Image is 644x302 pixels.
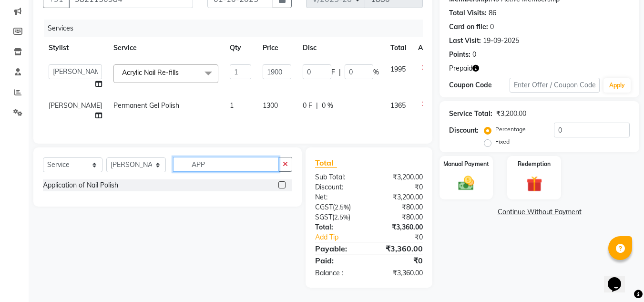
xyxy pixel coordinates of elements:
[230,101,234,110] span: 1
[490,22,494,32] div: 0
[308,212,369,222] div: ( )
[179,68,183,77] a: x
[441,207,637,217] a: Continue Without Payment
[449,63,472,73] span: Prepaid
[369,243,430,254] div: ₹3,360.00
[449,36,481,46] div: Last Visit:
[369,202,430,212] div: ₹80.00
[385,37,412,59] th: Total
[49,101,102,110] span: [PERSON_NAME]
[108,37,224,59] th: Service
[308,243,369,254] div: Payable:
[604,264,634,292] iframe: chat widget
[369,268,430,278] div: ₹3,360.00
[369,182,430,192] div: ₹0
[369,222,430,232] div: ₹3,360.00
[315,158,337,168] span: Total
[489,8,496,18] div: 86
[315,213,332,221] span: SGST
[297,37,385,59] th: Disc
[43,180,118,190] div: Application of Nail Polish
[369,192,430,202] div: ₹3,200.00
[322,101,333,111] span: 0 %
[373,67,379,77] span: %
[369,172,430,182] div: ₹3,200.00
[518,160,551,168] label: Redemption
[308,268,369,278] div: Balance :
[449,22,488,32] div: Card on file:
[449,80,509,90] div: Coupon Code
[510,78,600,93] input: Enter Offer / Coupon Code
[308,222,369,232] div: Total:
[308,182,369,192] div: Discount:
[257,37,297,59] th: Price
[224,37,257,59] th: Qty
[43,37,108,59] th: Stylist
[495,137,510,146] label: Fixed
[339,67,341,77] span: |
[483,36,519,46] div: 19-09-2025
[390,65,406,73] span: 1995
[449,125,479,135] div: Discount:
[379,232,430,242] div: ₹0
[308,232,379,242] a: Add Tip
[331,67,335,77] span: F
[449,50,470,60] div: Points:
[308,192,369,202] div: Net:
[308,255,369,266] div: Paid:
[122,68,179,77] span: Acrylic Nail Re-fills
[113,101,179,110] span: Permanent Gel Polish
[315,203,333,211] span: CGST
[303,101,312,111] span: 0 F
[390,101,406,110] span: 1365
[495,125,526,134] label: Percentage
[173,157,279,172] input: Search or Scan
[316,101,318,111] span: |
[369,255,430,266] div: ₹0
[603,78,631,93] button: Apply
[263,101,278,110] span: 1300
[496,109,526,119] div: ₹3,200.00
[308,172,369,182] div: Sub Total:
[449,8,487,18] div: Total Visits:
[334,213,348,221] span: 2.5%
[443,160,489,168] label: Manual Payment
[521,174,547,194] img: _gift.svg
[308,202,369,212] div: ( )
[453,174,479,192] img: _cash.svg
[449,109,492,119] div: Service Total:
[369,212,430,222] div: ₹80.00
[472,50,476,60] div: 0
[335,203,349,211] span: 2.5%
[44,20,430,37] div: Services
[412,37,444,59] th: Action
